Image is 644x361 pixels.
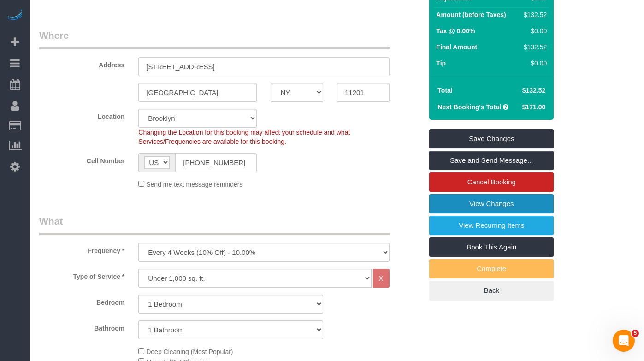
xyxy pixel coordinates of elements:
[436,59,446,68] label: Tip
[39,29,390,49] legend: Where
[437,103,501,111] strong: Next Booking's Total
[32,295,131,307] label: Bedroom
[520,42,547,52] div: $132.52
[39,214,390,235] legend: What
[429,129,554,148] a: Save Changes
[32,109,131,121] label: Location
[32,320,131,333] label: Bathroom
[520,26,547,36] div: $0.00
[436,42,477,52] label: Final Amount
[175,153,257,172] input: Cell Number
[520,10,547,19] div: $132.52
[429,216,554,235] a: View Recurring Items
[337,83,390,102] input: Zip Code
[32,153,131,166] label: Cell Number
[6,9,24,22] img: Automaid Logo
[436,10,506,19] label: Amount (before Taxes)
[522,87,546,94] span: $132.52
[32,243,131,255] label: Frequency *
[632,330,639,337] span: 5
[522,103,546,111] span: $171.00
[429,172,554,192] a: Cancel Booking
[613,330,635,352] iframe: Intercom live chat
[429,194,554,213] a: View Changes
[436,26,475,36] label: Tax @ 0.00%
[429,237,554,257] a: Book This Again
[32,269,131,281] label: Type of Service *
[429,281,554,300] a: Back
[32,57,131,70] label: Address
[437,87,452,94] strong: Total
[138,83,257,102] input: City
[138,129,350,145] span: Changing the Location for this booking may affect your schedule and what Services/Frequencies are...
[146,181,242,188] span: Send me text message reminders
[146,348,233,355] span: Deep Cleaning (Most Popular)
[429,151,554,170] a: Save and Send Message...
[520,59,547,68] div: $0.00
